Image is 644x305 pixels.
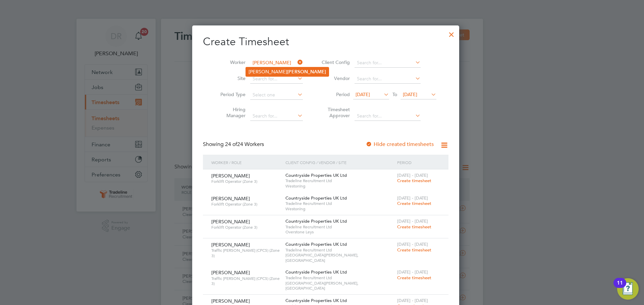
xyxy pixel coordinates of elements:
[215,91,246,97] label: Period Type
[203,35,448,49] h2: Create Timesheet
[397,269,428,275] span: [DATE] - [DATE]
[397,275,431,281] span: Create timesheet
[397,178,431,183] span: Create timesheet
[285,252,393,263] span: [GEOGRAPHIC_DATA][PERSON_NAME], [GEOGRAPHIC_DATA]
[211,173,250,179] span: [PERSON_NAME]
[366,141,434,148] label: Hide created timesheets
[285,195,347,201] span: Countryside Properties UK Ltd
[211,225,280,230] span: Forklift Operator (Zone 3)
[390,90,399,99] span: To
[211,196,250,202] span: [PERSON_NAME]
[211,219,250,225] span: [PERSON_NAME]
[246,67,329,76] li: [PERSON_NAME]
[285,183,393,189] span: Westoning
[215,106,246,119] label: Hiring Manager
[211,202,280,207] span: Forklift Operator (Zone 3)
[285,172,347,178] span: Countryside Properties UK Ltd
[397,247,431,253] span: Create timesheet
[285,224,393,230] span: Tradeline Recruitment Ltd
[397,224,431,230] span: Create timesheet
[211,248,280,258] span: Traffic [PERSON_NAME] (CPCS) (Zone 3)
[211,242,250,248] span: [PERSON_NAME]
[285,201,393,206] span: Tradeline Recruitment Ltd
[285,218,347,224] span: Countryside Properties UK Ltd
[285,281,393,291] span: [GEOGRAPHIC_DATA][PERSON_NAME], [GEOGRAPHIC_DATA]
[285,269,347,275] span: Countryside Properties UK Ltd
[211,270,250,276] span: [PERSON_NAME]
[284,155,395,170] div: Client Config / Vendor / Site
[285,275,393,281] span: Tradeline Recruitment Ltd
[397,172,428,178] span: [DATE] - [DATE]
[250,74,303,84] input: Search for...
[210,155,284,170] div: Worker / Role
[287,69,326,75] b: [PERSON_NAME]
[395,155,442,170] div: Period
[617,278,639,300] button: Open Resource Center, 11 new notifications
[403,91,417,97] span: [DATE]
[225,141,264,148] span: 24 Workers
[285,247,393,253] span: Tradeline Recruitment Ltd
[215,75,246,81] label: Site
[320,106,350,119] label: Timesheet Approver
[285,241,347,247] span: Countryside Properties UK Ltd
[397,241,428,247] span: [DATE] - [DATE]
[356,91,370,97] span: [DATE]
[397,298,428,303] span: [DATE] - [DATE]
[320,75,350,81] label: Vendor
[211,298,250,304] span: [PERSON_NAME]
[250,58,303,68] input: Search for...
[320,59,350,65] label: Client Config
[397,201,431,206] span: Create timesheet
[397,218,428,224] span: [DATE] - [DATE]
[355,111,421,121] input: Search for...
[215,59,246,65] label: Worker
[211,276,280,286] span: Traffic [PERSON_NAME] (CPCS) (Zone 3)
[285,178,393,183] span: Tradeline Recruitment Ltd
[211,179,280,184] span: Forklift Operator (Zone 3)
[285,298,347,303] span: Countryside Properties UK Ltd
[250,90,303,100] input: Select one
[203,141,265,148] div: Showing
[617,283,623,292] div: 11
[355,74,421,84] input: Search for...
[397,195,428,201] span: [DATE] - [DATE]
[320,91,350,97] label: Period
[285,206,393,212] span: Westoning
[250,111,303,121] input: Search for...
[355,58,421,68] input: Search for...
[225,141,237,148] span: 24 of
[285,229,393,235] span: Overstone Leys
